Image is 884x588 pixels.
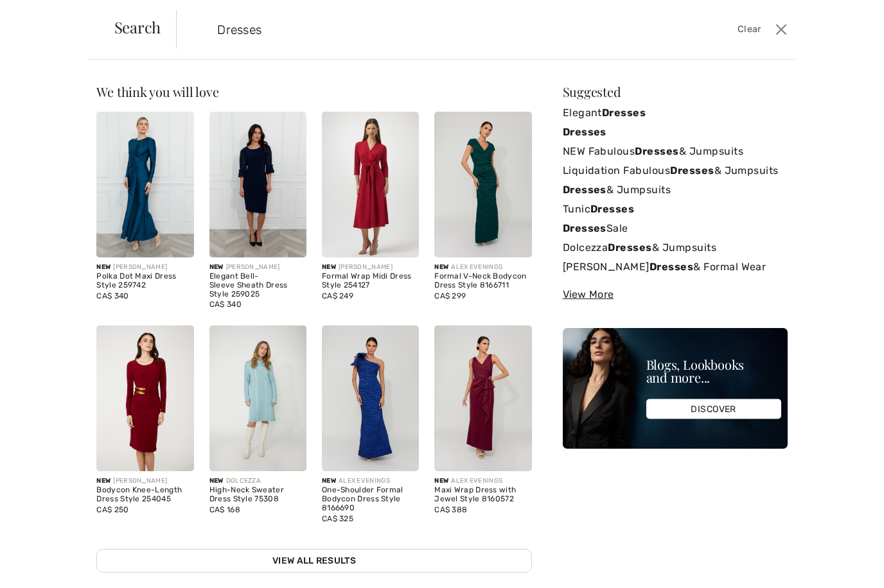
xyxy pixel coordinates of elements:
span: Chat [30,9,57,21]
img: One-Shoulder Formal Bodycon Dress Style 8166690. Royal [322,325,419,471]
strong: Dresses [563,184,606,196]
img: Formal V-Neck Bodycon Dress Style 8166711. Emerald green [434,112,531,257]
div: [PERSON_NAME] [322,263,419,272]
div: Polka Dot Maxi Dress Style 259742 [96,272,193,290]
div: One-Shoulder Formal Bodycon Dress Style 8166690 [322,486,419,512]
a: View All Results [96,549,531,573]
strong: Dresses [602,107,646,119]
img: Blogs, Lookbooks and more... [563,328,788,449]
div: DISCOVER [646,399,781,419]
span: CA$ 250 [96,505,128,514]
strong: Dresses [590,203,634,215]
strong: Dresses [608,241,651,254]
div: Elegant Bell-Sleeve Sheath Dress Style 259025 [209,272,306,298]
img: High-Neck Sweater Dress Style 75308. Seafoam [209,325,306,471]
span: New [96,477,110,485]
span: We think you will love [96,83,218,100]
div: ALEX EVENINGS [322,476,419,486]
a: [PERSON_NAME]Dresses& Formal Wear [563,257,788,277]
div: [PERSON_NAME] [96,263,193,272]
span: New [322,263,336,271]
div: Maxi Wrap Dress with Jewel Style 8160572 [434,486,531,504]
span: CA$ 168 [209,505,240,514]
span: New [322,477,336,485]
span: CA$ 340 [209,300,242,309]
button: Close [772,19,791,40]
strong: Dresses [563,222,606,234]
div: [PERSON_NAME] [96,476,193,486]
a: DressesSale [563,219,788,238]
div: Bodycon Knee-Length Dress Style 254045 [96,486,193,504]
span: CA$ 299 [434,291,466,300]
div: Formal V-Neck Bodycon Dress Style 8166711 [434,272,531,290]
a: Dresses [563,123,788,142]
span: New [209,263,224,271]
span: Search [114,19,161,35]
a: DolcezzaDresses& Jumpsuits [563,238,788,257]
div: High-Neck Sweater Dress Style 75308 [209,486,306,504]
span: CA$ 388 [434,505,467,514]
span: Clear [738,22,761,37]
span: New [434,263,448,271]
div: Formal Wrap Midi Dress Style 254127 [322,272,419,290]
img: Elegant Bell-Sleeve Sheath Dress Style 259025. Midnight [209,112,306,257]
a: TunicDresses [563,200,788,219]
div: ALEX EVENINGS [434,263,531,272]
strong: Dresses [650,261,693,273]
span: CA$ 325 [322,514,353,523]
span: CA$ 249 [322,291,353,300]
img: Formal Wrap Midi Dress Style 254127. Deep cherry [322,112,419,257]
strong: Dresses [563,126,606,138]
strong: Dresses [670,164,714,177]
span: New [434,477,448,485]
div: Blogs, Lookbooks and more... [646,358,781,384]
img: Bodycon Knee-Length Dress Style 254045. Cabernet [96,325,193,471]
span: New [209,477,224,485]
div: Suggested [563,85,788,98]
a: Dresses& Jumpsuits [563,180,788,200]
a: Liquidation FabulousDresses& Jumpsuits [563,161,788,180]
a: ElegantDresses [563,103,788,123]
input: TYPE TO SEARCH [208,10,630,49]
span: CA$ 340 [96,291,128,300]
strong: Dresses [635,145,678,157]
div: [PERSON_NAME] [209,263,306,272]
div: DOLCEZZA [209,476,306,486]
a: NEW FabulousDresses& Jumpsuits [563,142,788,161]
div: ALEX EVENINGS [434,476,531,486]
img: Polka Dot Maxi Dress Style 259742. Peacock [96,112,193,257]
div: View More [563,287,788,302]
img: Maxi Wrap Dress with Jewel Style 8160572. Wine [434,325,531,471]
span: New [96,263,110,271]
